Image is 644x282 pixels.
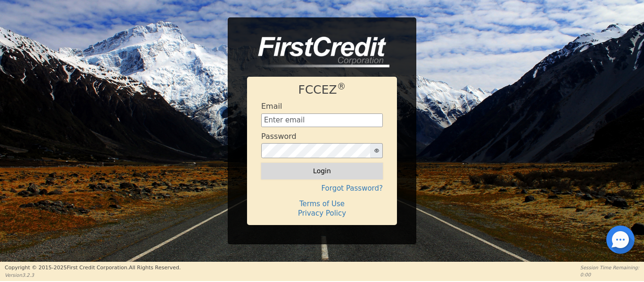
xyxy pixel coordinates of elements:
p: Session Time Remaining: [580,264,639,271]
h4: Password [261,132,297,141]
h1: FCCEZ [261,83,383,97]
input: password [261,143,371,158]
img: logo-CMu_cnol.png [247,37,389,68]
input: Enter email [261,113,383,128]
p: Copyright © 2015- 2025 First Credit Corporation. [5,264,181,272]
sup: ® [337,81,346,91]
h4: Forgot Password? [261,184,383,193]
h4: Privacy Policy [261,209,383,218]
p: 0:00 [580,271,639,278]
h4: Terms of Use [261,200,383,208]
span: All Rights Reserved. [129,265,181,271]
button: Login [261,163,383,179]
h4: Email [261,102,282,111]
p: Version 3.2.3 [5,272,181,279]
